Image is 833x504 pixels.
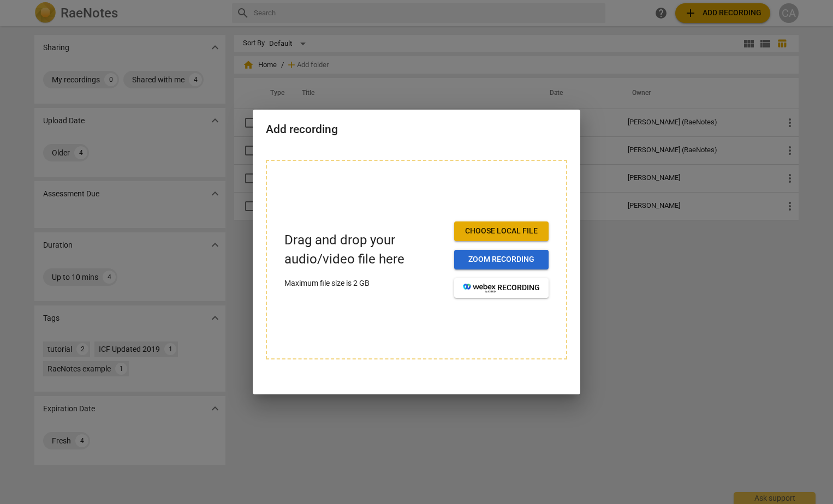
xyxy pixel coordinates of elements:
span: recording [463,283,540,293]
button: Choose local file [454,221,549,241]
button: recording [454,278,549,298]
span: Choose local file [463,226,540,237]
p: Drag and drop your audio/video file here [284,231,445,269]
button: Zoom recording [454,250,549,269]
span: Zoom recording [463,254,540,265]
h2: Add recording [266,123,567,136]
p: Maximum file size is 2 GB [284,278,445,289]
